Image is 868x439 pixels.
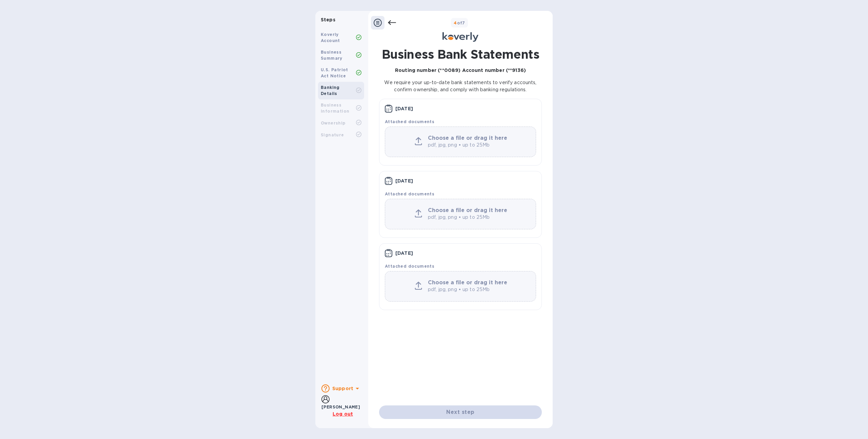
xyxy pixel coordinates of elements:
[454,20,465,25] b: of 7
[385,191,434,196] b: Attached documents
[428,141,509,149] p: pdf, jpg, png • up to 25Mb
[321,67,348,78] b: U.S. Patriot Act Notice
[428,286,509,293] p: pdf, jpg, png • up to 25Mb
[321,132,344,137] b: Signature
[379,67,542,74] p: Routing number (**0089) Account number (**9136)
[395,250,413,256] p: [DATE]
[385,264,434,269] b: Attached documents
[321,404,360,409] b: [PERSON_NAME]
[321,50,342,61] b: Business Summary
[321,17,335,22] b: Steps
[385,119,434,124] b: Attached documents
[428,214,509,221] p: pdf, jpg, png • up to 25Mb
[321,102,349,114] b: Business Information
[332,386,353,391] b: Support
[428,135,507,141] b: Choose a file or drag it here
[321,120,346,126] b: Ownership
[428,207,507,213] b: Choose a file or drag it here
[321,85,340,96] b: Banking Details
[333,411,353,417] u: Log out
[379,47,542,61] h1: Business Bank Statements
[395,177,413,184] p: [DATE]
[428,279,507,286] b: Choose a file or drag it here
[321,32,340,43] b: Koverly Account
[395,105,413,112] p: [DATE]
[379,79,542,93] p: We require your up-to-date bank statements to verify accounts, confirm ownership, and comply with...
[454,20,457,25] span: 4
